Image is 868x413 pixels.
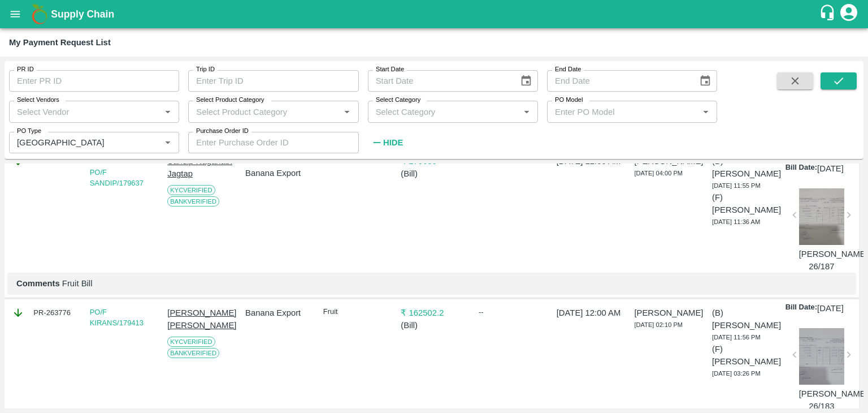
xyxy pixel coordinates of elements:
p: [DATE] [817,302,844,315]
input: Start Date [368,70,511,92]
input: Enter Purchase Order ID [188,132,358,153]
div: account of current user [839,2,859,26]
p: (B) [PERSON_NAME] [712,155,778,180]
b: Supply Chain [51,8,114,20]
label: Select Category [376,96,420,105]
a: PO/F KIRANS/179413 [90,308,144,328]
span: [DATE] 11:56 PM [712,334,761,341]
p: [DATE] [817,162,844,175]
div: My Payment Request List [9,35,111,50]
input: Enter PR ID [9,70,179,92]
div: PR-263776 [12,307,78,319]
span: Bank Verified [167,196,219,206]
p: ( Bill ) [401,167,467,180]
b: Comments [16,279,60,288]
p: (B) [PERSON_NAME] [712,307,778,332]
a: PO/F SANDIP/179637 [90,168,144,188]
label: Select Product Category [196,96,264,105]
input: Enter PO Type [12,135,142,150]
span: KYC Verified [167,337,215,347]
strong: Hide [383,138,403,147]
p: (F) [PERSON_NAME] [712,191,778,217]
label: Trip ID [196,65,215,74]
button: Open [340,104,354,119]
p: Bill Date: [785,302,817,315]
p: [PERSON_NAME] [634,307,700,319]
label: PR ID [17,65,34,74]
label: Select Vendors [17,96,59,105]
label: Start Date [376,65,404,74]
p: [PERSON_NAME]/25-26/183 [799,388,844,413]
label: PO Model [555,96,583,105]
span: [DATE] 11:55 PM [712,182,761,189]
label: PO Type [17,127,41,136]
p: ₹ 162502.2 [401,307,467,319]
button: Open [160,135,175,150]
div: -- [479,307,545,318]
button: Open [160,104,175,119]
button: open drawer [2,1,28,27]
button: Choose date [695,70,716,92]
p: Banana Export [245,167,311,179]
p: [DATE] 12:00 AM [557,307,623,319]
span: KYC Verified [167,185,215,195]
p: Fruit Bill [16,277,847,290]
p: [PERSON_NAME] [PERSON_NAME] [167,307,233,332]
p: Sandip Naganath Jagtap [167,155,233,180]
input: End Date [547,70,690,92]
p: (F) [PERSON_NAME] [712,343,778,368]
input: Enter Trip ID [188,70,358,92]
button: Hide [368,133,406,152]
span: [DATE] 02:10 PM [634,321,683,328]
label: End Date [555,65,581,74]
button: Open [698,104,713,119]
div: customer-support [819,4,839,24]
label: Purchase Order ID [196,127,249,136]
p: Fruit [323,307,389,317]
img: logo [28,3,51,25]
input: Select Vendor [12,104,157,119]
button: Choose date [515,70,537,92]
p: ( Bill ) [401,319,467,332]
span: [DATE] 04:00 PM [634,170,683,177]
input: Select Category [371,104,516,119]
span: [DATE] 03:26 PM [712,370,761,377]
span: Bank Verified [167,348,219,358]
input: Enter PO Model [550,104,695,119]
button: Open [519,104,534,119]
p: [PERSON_NAME]/25-26/187 [799,248,844,273]
input: Select Product Category [192,104,336,119]
a: Supply Chain [51,6,819,22]
p: Banana Export [245,307,311,319]
p: Bill Date: [785,162,817,175]
span: [DATE] 11:36 AM [712,218,760,225]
